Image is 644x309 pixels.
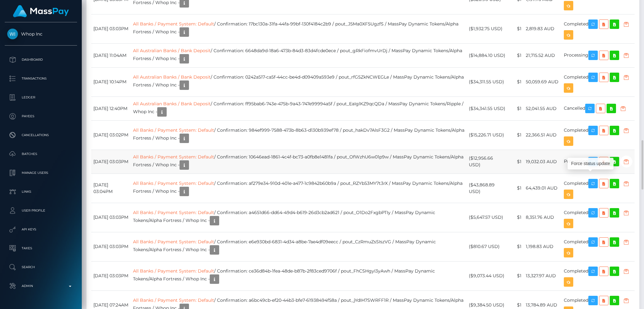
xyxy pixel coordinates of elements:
[508,14,524,43] td: $1
[133,21,214,27] a: All Banks / Payment System: Default
[7,281,75,291] p: Admin
[467,97,508,120] td: ($34,341.55 USD)
[7,225,75,234] p: API Keys
[524,261,562,290] td: 13,327.97 AUD
[562,120,635,150] td: Completed
[508,67,524,97] td: $1
[467,203,508,232] td: ($5,647.57 USD)
[508,150,524,174] td: $1
[7,112,75,121] p: Payees
[5,52,77,68] a: Dashboard
[91,174,131,203] td: [DATE] 03:04PM
[562,14,635,43] td: Completed
[562,97,635,120] td: Cancelled
[131,174,467,203] td: / Confirmation: af279e34-910d-401e-a477-1c9842b60b9a / pout_RZYb53MY7t3rX / MassPay Dynamic Token...
[91,67,131,97] td: [DATE] 10:14PM
[508,261,524,290] td: $1
[133,239,214,245] a: All Banks / Payment System: Default
[133,74,211,80] a: All Australian Banks / Bank Deposit
[91,261,131,290] td: [DATE] 03:03PM
[131,120,467,150] td: / Confirmation: 984ef999-7588-473b-8b63-d130b939ef78 / pout_hakDv7AlsF3G2 / MassPay Dynamic Token...
[7,244,75,253] p: Taxes
[131,232,467,261] td: / Confirmation: e6e930bd-6831-4d34-a8be-7ae4df09eecc / pout_CzRmuZsSIszVG / MassPay Dynamic Token...
[508,232,524,261] td: $1
[5,127,77,143] a: Cancellations
[133,48,211,53] a: All Australian Banks / Bank Deposit
[131,43,467,67] td: / Confirmation: 6648da9d-18a6-473b-84d3-83d4fcde0ece / pout_gRkFiofmvUrDj / MassPay Dynamic Token...
[5,146,77,162] a: Batches
[467,174,508,203] td: ($43,868.89 USD)
[524,120,562,150] td: 22,366.51 AUD
[91,120,131,150] td: [DATE] 03:02PM
[508,120,524,150] td: $1
[5,71,77,86] a: Transactions
[508,43,524,67] td: $1
[562,232,635,261] td: Completed
[7,29,18,39] img: Whop Inc
[91,203,131,232] td: [DATE] 03:03PM
[562,43,635,67] td: Processing
[5,203,77,218] a: User Profile
[5,222,77,237] a: API Keys
[133,101,211,107] a: All Australian Banks / Bank Deposit
[5,184,77,200] a: Links
[7,55,75,64] p: Dashboard
[508,97,524,120] td: $1
[508,203,524,232] td: $1
[7,149,75,159] p: Batches
[524,150,562,174] td: 19,032.03 AUD
[467,67,508,97] td: ($34,311.55 USD)
[131,150,467,174] td: / Confirmation: 10646ead-1861-4c4f-bc73-a0fb8e1481fa / pout_OfWzhU6w01p9w / MassPay Dynamic Token...
[524,174,562,203] td: 64,439.01 AUD
[568,158,613,169] div: Force status update
[5,278,77,294] a: Admin
[7,93,75,102] p: Ledger
[562,203,635,232] td: Completed
[131,203,467,232] td: / Confirmation: a4651d66-dd64-49d4-b619-26d3cb2ad621 / pout_O1Do2FxgbPTIy / MassPay Dynamic Token...
[5,90,77,105] a: Ledger
[7,74,75,83] p: Transactions
[7,206,75,215] p: User Profile
[7,262,75,272] p: Search
[131,261,467,290] td: / Confirmation: ce36d84b-1fea-48de-b87b-2f83ced9706f / pout_FhCSHgyI3yAwh / MassPay Dynamic Token...
[131,14,467,43] td: / Confirmation: 17bc130a-31fa-44fa-99bf-130f4184c2b9 / pout_J5Ma0XF5UgzfS / MassPay Dynamic Token...
[7,130,75,140] p: Cancellations
[133,268,214,274] a: All Banks / Payment System: Default
[562,67,635,97] td: Completed
[133,297,214,303] a: All Banks / Payment System: Default
[524,203,562,232] td: 8,351.76 AUD
[131,97,467,120] td: / Confirmation: ff95bab6-743e-475b-9a43-747e99994a5f / pout_EaIglKZ9qcQDa / MassPay Dynamic Token...
[524,232,562,261] td: 1,198.83 AUD
[5,108,77,124] a: Payees
[91,14,131,43] td: [DATE] 03:03PM
[133,127,214,133] a: All Banks / Payment System: Default
[508,174,524,203] td: $1
[7,187,75,196] p: Links
[524,43,562,67] td: 21,715.52 AUD
[133,154,214,160] a: All Banks / Payment System: Default
[524,14,562,43] td: 2,819.83 AUD
[562,261,635,290] td: Completed
[562,150,635,174] td: Processing
[562,174,635,203] td: Completed
[467,150,508,174] td: ($12,956.66 USD)
[91,43,131,67] td: [DATE] 11:04AM
[91,97,131,120] td: [DATE] 12:40PM
[467,232,508,261] td: ($810.67 USD)
[467,43,508,67] td: ($14,884.10 USD)
[467,261,508,290] td: ($9,073.44 USD)
[131,67,467,97] td: / Confirmation: 0242a517-ca5f-44cc-be4d-d09409a593e9 / pout_rfG5ZkNCWEGLe / MassPay Dynamic Token...
[5,165,77,181] a: Manage Users
[7,168,75,178] p: Manage Users
[133,210,214,215] a: All Banks / Payment System: Default
[5,31,77,37] span: Whop Inc
[524,67,562,97] td: 50,059.69 AUD
[524,97,562,120] td: 52,041.55 AUD
[91,232,131,261] td: [DATE] 03:03PM
[467,120,508,150] td: ($15,226.71 USD)
[133,180,214,186] a: All Banks / Payment System: Default
[5,259,77,275] a: Search
[5,240,77,256] a: Taxes
[467,14,508,43] td: ($1,932.75 USD)
[91,150,131,174] td: [DATE] 03:03PM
